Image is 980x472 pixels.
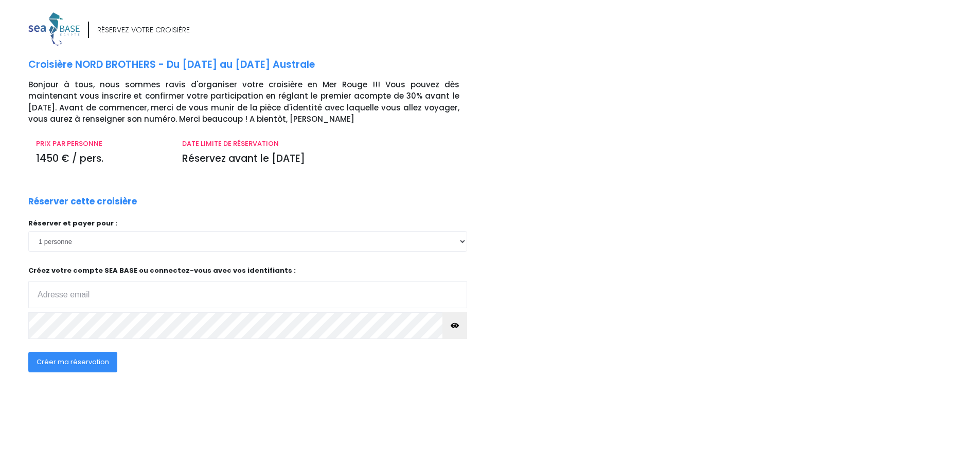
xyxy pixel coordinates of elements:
[28,266,467,308] p: Créez votre compte SEA BASE ou connectez-vous avec vos identifiants :
[28,218,467,229] p: Réserver et payer pour :
[28,12,80,46] img: logo_color1.png
[28,58,483,72] p: Croisière NORD BROTHERS - Du [DATE] au [DATE] Australe
[36,139,167,149] p: PRIX PAR PERSONNE
[37,357,109,367] span: Créer ma réservation
[97,25,190,35] div: RÉSERVEZ VOTRE CROISIÈRE
[28,352,117,372] button: Créer ma réservation
[182,139,459,149] p: DATE LIMITE DE RÉSERVATION
[28,79,483,125] p: Bonjour à tous, nous sommes ravis d'organiser votre croisière en Mer Rouge !!! Vous pouvez dès ma...
[182,152,459,166] p: Réservez avant le [DATE]
[36,152,167,166] p: 1450 € / pers.
[28,281,467,308] input: Adresse email
[28,195,137,209] p: Réserver cette croisière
